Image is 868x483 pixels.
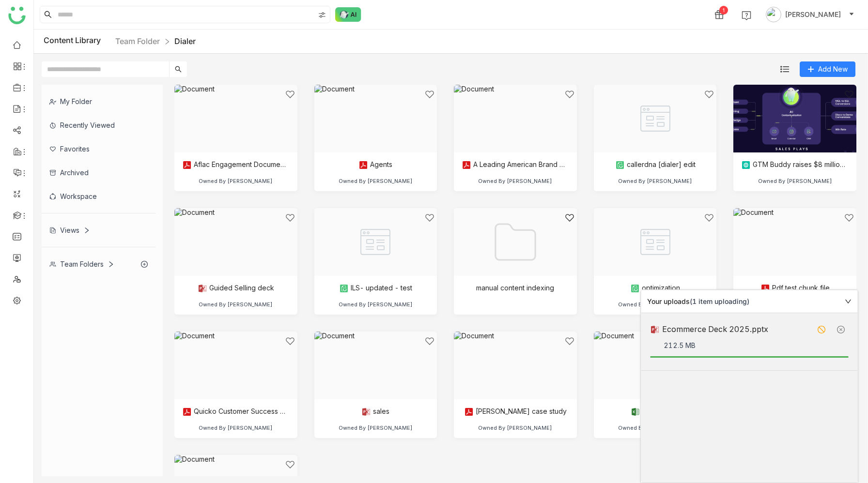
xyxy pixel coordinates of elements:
[361,407,389,417] div: sales
[733,208,856,276] img: Document
[335,7,361,22] img: ask-buddy-normal.svg
[339,301,413,308] div: Owned By [PERSON_NAME]
[594,208,717,276] img: Paper
[199,424,273,431] div: Owned By [PERSON_NAME]
[800,61,855,77] button: Add New
[618,424,692,431] div: Owned By [PERSON_NAME]
[478,178,552,184] div: Owned By [PERSON_NAME]
[174,36,196,46] a: Dialer
[764,7,856,22] button: [PERSON_NAME]
[478,424,552,431] div: Owned By [PERSON_NAME]
[462,160,471,170] img: pdf.svg
[462,160,569,170] div: A Leading American Brand of Oral Hygiene Products | test | nlp
[339,284,412,293] div: ILS- updated - test
[741,160,849,170] div: GTM Buddy raises $8 million to fix “leaky” B2B sales funnels
[594,332,717,399] img: Document
[647,296,827,307] div: Your uploads
[174,332,297,399] img: Document
[662,323,807,335] div: Ecommerce Deck 2025.pptx
[491,218,540,266] img: Folder
[44,35,196,47] div: Content Library
[182,407,192,417] img: pdf.svg
[42,184,155,208] div: Workspace
[358,160,368,170] img: pdf.svg
[630,284,680,293] div: optimization
[339,178,413,184] div: Owned By [PERSON_NAME]
[464,407,474,417] img: pdf.svg
[199,178,273,184] div: Owned By [PERSON_NAME]
[742,11,751,20] img: help.svg
[174,208,297,276] img: Document
[760,284,830,293] div: Pdf test chunk file
[198,284,274,293] div: Guided Selling deck
[182,160,192,170] img: pdf.svg
[182,407,290,417] div: Quicko Customer Success Story
[358,160,392,170] div: Agents
[339,284,349,293] img: paper.svg
[476,284,554,292] div: manual content indexing
[594,85,717,152] img: Paper
[49,226,90,234] div: Views
[318,11,326,19] img: search-type.svg
[719,6,728,15] div: 1
[741,160,751,170] img: article.svg
[314,332,437,399] img: Document
[690,297,749,305] span: (1 item uploading)
[631,407,640,417] img: xlsx.svg
[464,407,567,417] div: [PERSON_NAME] case study
[818,64,848,75] span: Add New
[618,301,692,308] div: Owned By [PERSON_NAME]
[49,260,114,268] div: Team Folders
[618,178,692,184] div: Owned By [PERSON_NAME]
[361,407,371,417] img: pptx.svg
[650,325,660,334] img: pptx.svg
[42,113,155,137] div: Recently Viewed
[664,340,849,351] div: 212.5 MB
[314,208,437,276] img: Paper
[182,160,290,170] div: Aflac Engagement Documents_ New
[339,424,413,431] div: Owned By [PERSON_NAME]
[631,407,680,417] div: sub_header
[615,160,625,170] img: paper.svg
[115,36,160,46] a: Team Folder
[630,284,640,293] img: paper.svg
[199,301,273,308] div: Owned By [PERSON_NAME]
[760,284,770,293] img: pdf.svg
[615,160,696,170] div: callerdna [dialer] edit
[785,9,841,20] span: [PERSON_NAME]
[42,90,155,113] div: My Folder
[758,178,832,184] div: Owned By [PERSON_NAME]
[780,65,789,74] img: list.svg
[314,85,437,152] img: Document
[42,161,155,184] div: Archived
[174,85,297,152] img: Document
[198,284,207,293] img: pptx.svg
[766,7,781,22] img: avatar
[454,332,577,399] img: Document
[454,85,577,152] img: Document
[8,7,26,24] img: logo
[42,137,155,161] div: Favorites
